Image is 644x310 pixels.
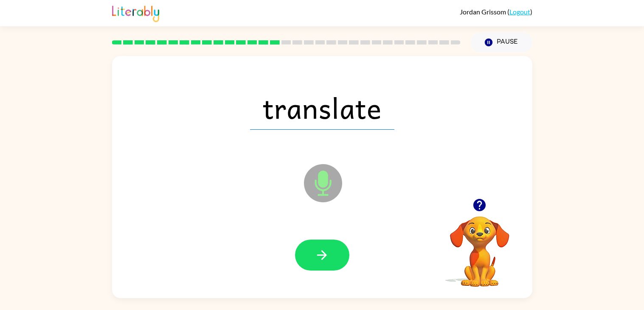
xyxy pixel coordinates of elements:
div: ( ) [460,8,532,16]
span: Jordan Grissom [460,8,507,16]
img: Literably [112,3,159,22]
button: Pause [471,33,532,52]
a: Logout [509,8,530,16]
video: Your browser must support playing .mp4 files to use Literably. Please try using another browser. [437,203,522,288]
span: translate [250,86,394,130]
